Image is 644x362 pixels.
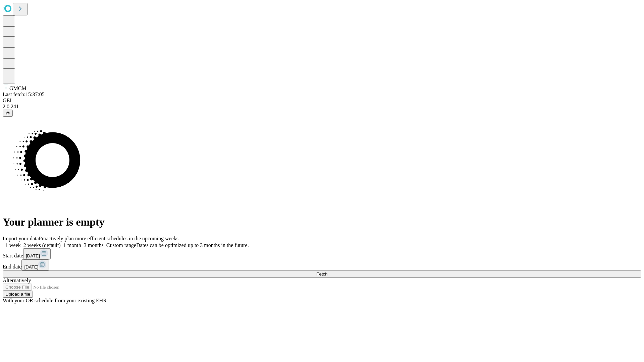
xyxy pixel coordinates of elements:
[5,242,21,248] span: 1 week
[3,278,31,283] span: Alternatively
[3,92,45,97] span: Last fetch: 15:37:05
[3,291,33,298] button: Upload a file
[24,264,38,269] span: [DATE]
[316,271,327,277] span: Fetch
[3,236,39,241] span: Import your data
[3,248,641,259] div: Start date
[3,270,641,278] button: Fetch
[26,253,40,258] span: [DATE]
[136,242,249,248] span: Dates can be optimized up to 3 months in the future.
[23,248,51,259] button: [DATE]
[9,85,26,91] span: GMCM
[21,259,49,270] button: [DATE]
[39,236,180,241] span: Proactively plan more efficient schedules in the upcoming weeks.
[23,242,61,248] span: 2 weeks (default)
[3,298,107,303] span: With your OR schedule from your existing EHR
[3,259,641,270] div: End date
[3,104,641,110] div: 2.0.241
[63,242,81,248] span: 1 month
[3,216,641,228] h1: Your planner is empty
[5,111,10,116] span: @
[106,242,136,248] span: Custom range
[3,110,13,117] button: @
[3,98,641,104] div: GEI
[84,242,104,248] span: 3 months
